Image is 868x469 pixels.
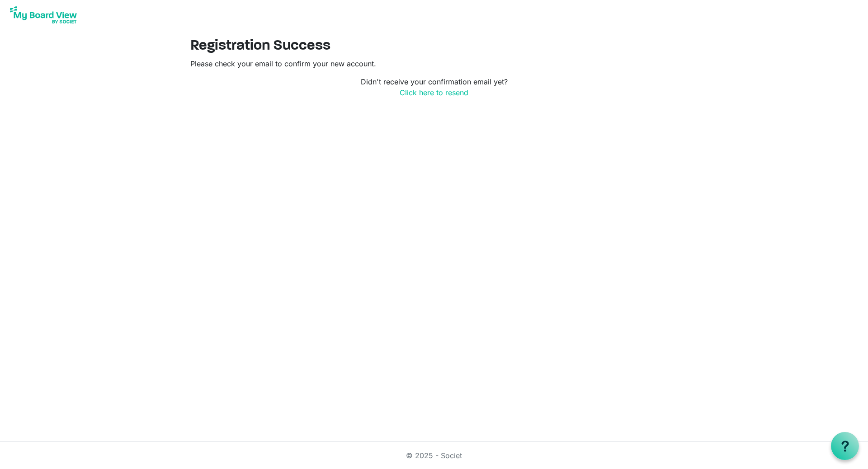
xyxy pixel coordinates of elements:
[7,4,80,26] img: My Board View Logo
[190,37,678,55] h2: Registration Success
[406,451,462,460] a: © 2025 - Societ
[190,76,678,98] p: Didn't receive your confirmation email yet?
[400,88,468,97] a: Click here to resend
[190,58,678,69] p: Please check your email to confirm your new account.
